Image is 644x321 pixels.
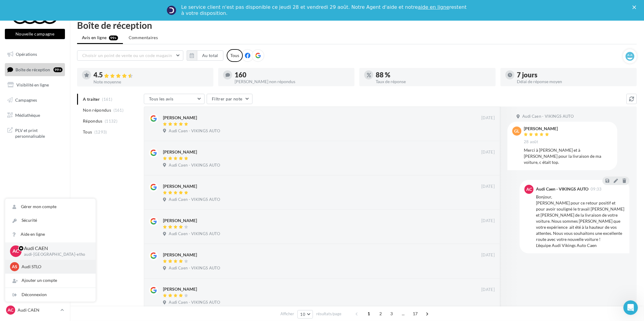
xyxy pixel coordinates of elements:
[536,187,588,191] div: Audi Caen - VIKINGS AUTO
[364,309,374,319] span: 1
[632,5,639,9] div: Fermer
[524,147,612,165] div: Merci à [PERSON_NAME] et à [PERSON_NAME] pour la livraison de ma voiture, c était top.
[93,80,208,84] div: Note moyenne
[169,300,220,305] span: Audi Caen - VIKINGS AUTO
[522,114,574,119] span: Audi Caen - VIKINGS AUTO
[12,248,19,255] span: AC
[24,245,86,252] p: Audi CAEN
[5,228,96,241] a: Aide en ligne
[114,108,124,113] span: (161)
[83,107,111,113] span: Non répondus
[280,311,294,317] span: Afficher
[410,309,420,319] span: 17
[169,163,220,168] span: Audi Caen - VIKINGS AUTO
[5,304,65,316] a: AC Audi CAEN
[481,184,495,189] span: [DATE]
[207,94,253,104] button: Filtrer par note
[235,72,350,78] div: 160
[481,218,495,224] span: [DATE]
[24,252,86,257] p: audi-[GEOGRAPHIC_DATA]-etho
[15,126,63,139] span: PLV et print personnalisable
[4,109,66,122] a: Médiathèque
[18,307,58,313] p: Audi CAEN
[4,124,66,142] a: PLV et print personnalisable
[167,5,176,15] img: Profile image for Service-Client
[169,231,220,237] span: Audi Caen - VIKINGS AUTO
[15,97,37,103] span: Campagnes
[481,287,495,292] span: [DATE]
[418,4,449,10] a: aide en ligne
[149,96,174,101] span: Tous les avis
[15,67,50,72] span: Boîte de réception
[12,264,17,270] span: AS
[163,252,197,258] div: [PERSON_NAME]
[163,115,197,121] div: [PERSON_NAME]
[4,63,66,76] a: Boîte de réception99+
[4,48,66,61] a: Opérations
[22,264,88,270] p: Audi STLO
[4,94,66,106] a: Campagnes
[517,79,632,84] div: Délai de réponse moyen
[129,35,158,41] span: Commentaires
[481,150,495,155] span: [DATE]
[53,67,63,72] div: 99+
[187,50,223,61] button: Au total
[83,129,92,135] span: Tous
[16,52,37,57] span: Opérations
[5,288,96,302] div: Déconnexion
[163,286,197,292] div: [PERSON_NAME]
[144,94,205,104] button: Tous les avis
[235,79,350,84] div: [PERSON_NAME] non répondus
[623,300,638,315] iframe: Intercom live chat
[481,252,495,258] span: [DATE]
[514,128,520,134] span: GL
[105,119,117,123] span: (1132)
[481,115,495,121] span: [DATE]
[300,312,305,317] span: 10
[526,186,532,192] span: AC
[82,53,172,58] span: Choisir un point de vente ou un code magasin
[77,21,637,30] div: Boîte de réception
[591,187,602,191] span: 09:33
[163,183,197,189] div: [PERSON_NAME]
[524,139,538,145] span: 28 août
[297,310,313,319] button: 10
[77,50,183,61] button: Choisir un point de vente ou un code magasin
[536,194,625,248] div: Bonjour, [PERSON_NAME] pour ce retour positif et pour avoir souligné le travail [PERSON_NAME] et ...
[4,79,66,91] a: Visibilité en ligne
[398,309,408,319] span: ...
[5,29,65,39] button: Nouvelle campagne
[524,127,558,131] div: [PERSON_NAME]
[5,200,96,214] a: Gérer mon compte
[8,307,14,313] span: AC
[376,309,385,319] span: 2
[387,309,396,319] span: 3
[227,49,243,62] div: Tous
[163,149,197,155] div: [PERSON_NAME]
[15,112,40,117] span: Médiathèque
[169,197,220,202] span: Audi Caen - VIKINGS AUTO
[197,50,223,61] button: Au total
[517,72,632,78] div: 7 jours
[16,82,49,87] span: Visibilité en ligne
[94,130,107,134] span: (1293)
[169,265,220,271] span: Audi Caen - VIKINGS AUTO
[376,79,491,84] div: Taux de réponse
[169,128,220,134] span: Audi Caen - VIKINGS AUTO
[163,218,197,224] div: [PERSON_NAME]
[316,311,341,317] span: résultats/page
[5,214,96,227] a: Sécurité
[93,72,208,79] div: 4.5
[376,72,491,78] div: 88 %
[181,4,468,16] div: Le service client n'est pas disponible ce jeudi 28 et vendredi 29 août. Notre Agent d'aide et not...
[5,274,96,287] div: Ajouter un compte
[83,118,103,124] span: Répondus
